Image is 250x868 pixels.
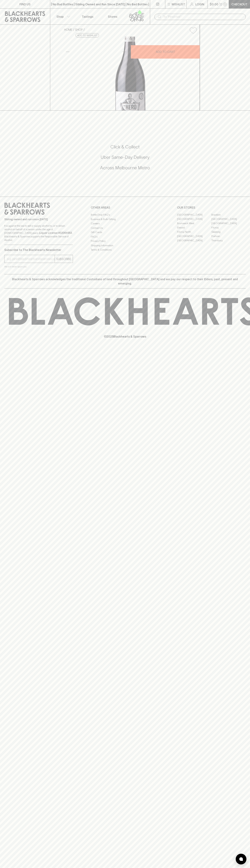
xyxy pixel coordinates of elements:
p: Sibling owned and run since [DATE] [4,218,73,221]
a: [GEOGRAPHIC_DATA] [211,221,246,225]
p: ADD TO CART [156,50,175,54]
input: Try "Pinot noir" [163,14,243,20]
a: SHOP [75,28,83,31]
p: Subscribe to The Blackhearts Newsletter [4,248,73,252]
div: Call to action block [4,130,246,189]
a: Contact Us [91,226,159,230]
p: 0 [224,3,226,5]
button: Add to wishlist [76,33,99,38]
h5: Across Melbourne Metro [4,165,246,171]
p: OTHER AREAS [91,205,159,210]
input: e.g. jane@blackheartsandsparrows.com.au [7,256,55,262]
a: Careers [91,221,159,226]
p: Shop [56,14,64,19]
a: Thornbury [211,238,246,243]
button: Shop [50,9,75,24]
a: Shipping Information [91,243,159,248]
a: Bottle Drop FAQ's [91,213,159,217]
a: Gift Cards [91,230,159,235]
p: Checkout [231,2,247,6]
p: FIND US [19,2,31,6]
a: Fitzroy [211,225,246,230]
a: FAQ's [91,235,159,239]
p: Tastings [82,14,93,19]
img: 40476.png [61,37,200,110]
h5: Click & Collect [4,144,246,150]
a: Business & Bulk Gifting [91,217,159,221]
h5: Uber Same-Day Delivery [4,154,246,160]
button: SUBSCRIBE [55,255,73,263]
button: Add to wishlist [188,26,198,35]
a: HOME [64,28,72,31]
a: [GEOGRAPHIC_DATA] [177,213,211,217]
a: [GEOGRAPHIC_DATA] [177,217,211,221]
p: Stores [108,14,117,19]
a: Privacy Policy [91,239,159,243]
strong: Liquor License #32064953 [39,231,72,234]
p: SUBSCRIBE [56,257,71,261]
a: Braddon [211,213,246,217]
button: ADD TO CART [131,45,200,59]
a: Tastings [75,9,100,24]
p: $0.00 [210,2,218,6]
a: [GEOGRAPHIC_DATA] [177,234,211,238]
p: Login [195,2,204,6]
p: It is against the law to sell or supply alcohol to, or to obtain alcohol on behalf of a person un... [4,224,73,242]
p: OUR STORES [177,205,246,210]
a: [GEOGRAPHIC_DATA] [211,217,246,221]
img: bubble-icon [239,857,243,861]
p: Blackhearts & Sparrows acknowledges the traditional Custodians of land throughout [GEOGRAPHIC_DAT... [7,277,243,286]
a: Fitzroy North [177,230,211,234]
a: Geelong [211,230,246,234]
a: Terms & Conditions [91,248,159,252]
p: Wishlist [172,2,185,6]
a: Elwood [177,225,211,230]
a: Stores [100,9,125,24]
a: Prahran [211,234,246,238]
p: We will never spam you [4,265,73,268]
a: Brunswick West [177,221,211,225]
a: [GEOGRAPHIC_DATA] [177,238,211,243]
